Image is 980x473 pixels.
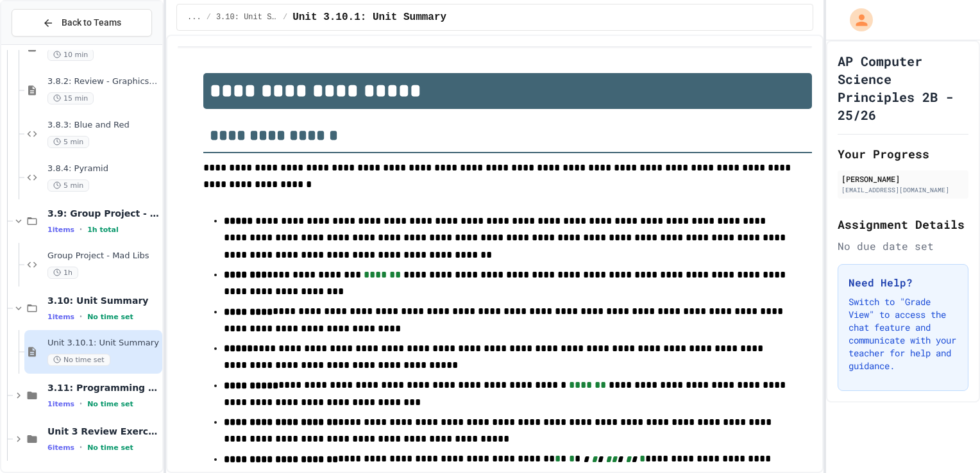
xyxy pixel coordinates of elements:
div: [EMAIL_ADDRESS][DOMAIN_NAME] [841,185,965,195]
p: Switch to "Grade View" to access the chat feature and communicate with your teacher for help and ... [849,295,958,372]
h1: AP Computer Science Principles 2B - 25/26 [838,52,968,124]
div: No due date set [838,238,968,254]
span: ... [187,12,201,22]
h3: Need Help? [849,275,958,290]
span: Unit 3.10.1: Unit Summary [292,10,446,25]
span: 3.10: Unit Summary [216,12,278,22]
h2: Your Progress [838,145,968,163]
h2: Assignment Details [838,215,968,233]
span: / [283,12,287,22]
div: [PERSON_NAME] [841,173,965,185]
span: Back to Teams [62,16,121,29]
button: Back to Teams [12,9,152,37]
div: My Account [836,5,876,35]
span: / [207,12,211,22]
